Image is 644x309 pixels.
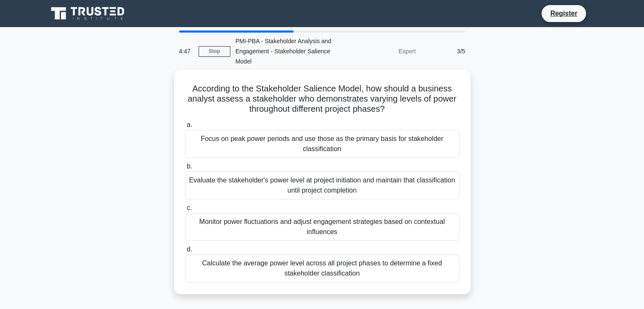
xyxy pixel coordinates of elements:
span: d. [187,246,192,253]
div: Monitor power fluctuations and adjust engagement strategies based on contextual influences [185,213,459,241]
span: b. [187,163,192,170]
div: PMI-PBA - Stakeholder Analysis and Engagement - Stakeholder Salience Model [230,33,347,70]
div: Evaluate the stakeholder's power level at project initiation and maintain that classification unt... [185,171,459,199]
h5: According to the Stakeholder Salience Model, how should a business analyst assess a stakeholder w... [184,83,460,115]
span: a. [187,121,192,128]
span: c. [187,204,192,211]
div: Expert [347,43,421,60]
div: Focus on peak power periods and use those as the primary basis for stakeholder classification [185,130,459,158]
div: 3/5 [421,43,470,60]
a: Register [545,8,582,19]
div: 4:47 [174,43,199,60]
div: Calculate the average power level across all project phases to determine a fixed stakeholder clas... [185,254,459,282]
a: Stop [199,46,230,57]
